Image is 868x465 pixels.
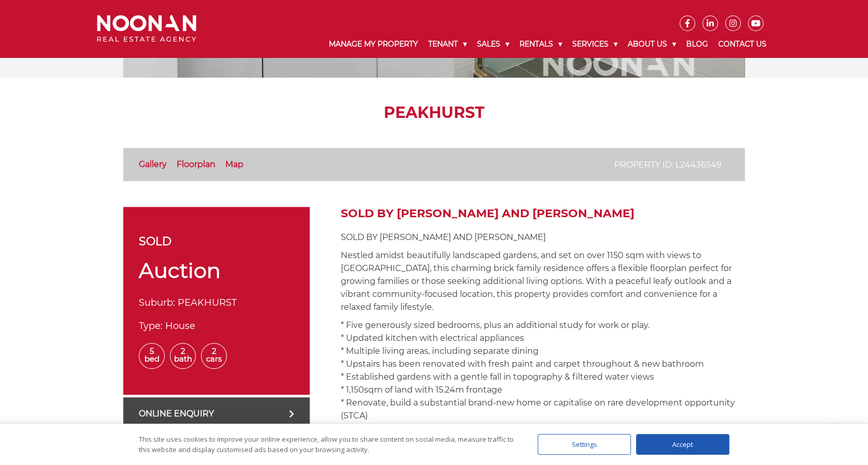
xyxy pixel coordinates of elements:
a: Blog [681,31,713,57]
div: This site uses cookies to improve your online experience, allow you to share content on social me... [139,434,517,455]
p: Property ID: L24436549 [614,158,721,171]
div: Settings [538,434,631,455]
a: Gallery [139,159,167,169]
div: Accept [636,434,729,455]
p: SOLD BY [PERSON_NAME] AND [PERSON_NAME] [341,231,745,244]
span: Type: [139,320,163,332]
a: About Us [622,31,681,57]
a: Online Enquiry [123,397,310,430]
h1: PEAKHURST [123,103,745,122]
h2: SOLD BY [PERSON_NAME] AND [PERSON_NAME] [341,207,745,220]
a: Sales [471,31,514,57]
a: Services [567,31,622,57]
a: Tenant [423,31,471,57]
a: Manage My Property [323,31,423,57]
span: 5 Bed [139,343,165,369]
span: 2 Bath [170,343,196,369]
span: PEAKHURST [178,297,237,308]
p: Nestled amidst beautifully landscaped gardens, and set on over 1150 sqm with views to [GEOGRAPHIC... [341,249,745,313]
span: sold [139,233,171,250]
span: Auction [139,258,221,283]
img: Noonan Real Estate Agency [97,15,196,42]
a: Rentals [514,31,567,57]
p: * Five generously sized bedrooms, plus an additional study for work or play. * Updated kitchen wi... [341,319,745,448]
a: Contact Us [713,31,771,57]
span: House [165,320,195,332]
span: 2 Cars [201,343,227,369]
span: Suburb: [139,297,175,308]
a: Floorplan [177,159,215,169]
a: Map [225,159,243,169]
